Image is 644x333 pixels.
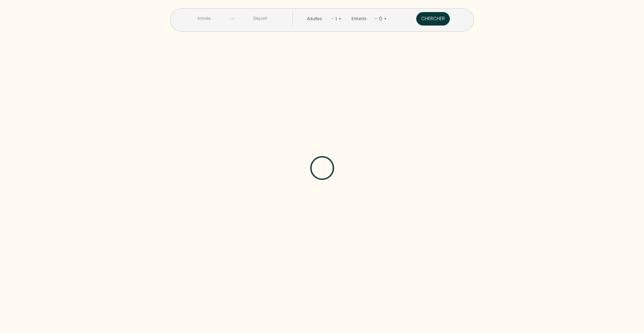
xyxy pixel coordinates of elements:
[234,12,286,25] input: Départ
[331,15,334,22] a: -
[375,15,377,22] a: -
[178,12,229,25] input: Arrivée
[338,15,341,22] a: +
[377,13,384,24] div: 0
[334,13,338,24] div: 1
[416,12,450,26] button: Chercher
[384,15,387,22] a: +
[307,16,324,22] div: Adultes
[352,16,369,22] div: Enfants
[229,16,234,21] img: guests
